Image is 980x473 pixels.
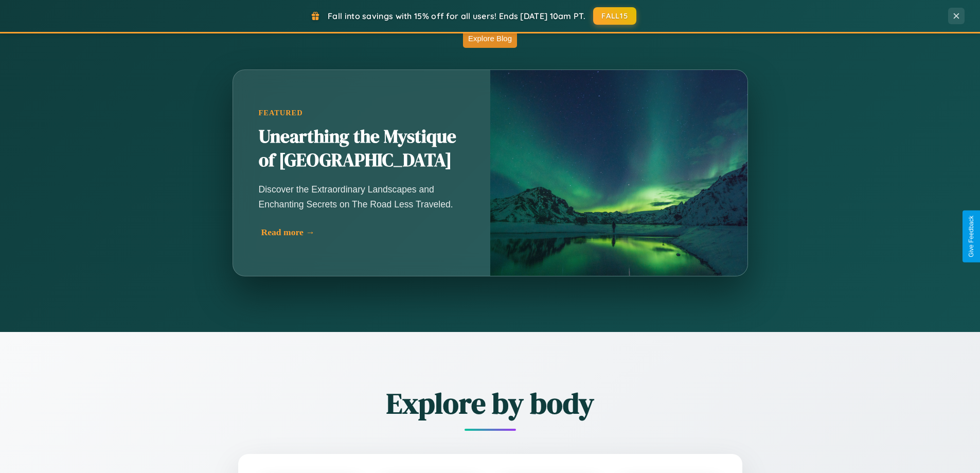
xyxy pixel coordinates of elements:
[259,182,465,211] p: Discover the Extraordinary Landscapes and Enchanting Secrets on The Road Less Traveled.
[968,216,975,257] div: Give Feedback
[463,29,517,48] button: Explore Blog
[328,11,585,21] span: Fall into savings with 15% off for all users! Ends [DATE] 10am PT.
[182,383,799,423] h2: Explore by body
[259,125,465,172] h2: Unearthing the Mystique of [GEOGRAPHIC_DATA]
[261,227,467,238] div: Read more →
[259,109,465,117] div: Featured
[593,7,636,25] button: FALL15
